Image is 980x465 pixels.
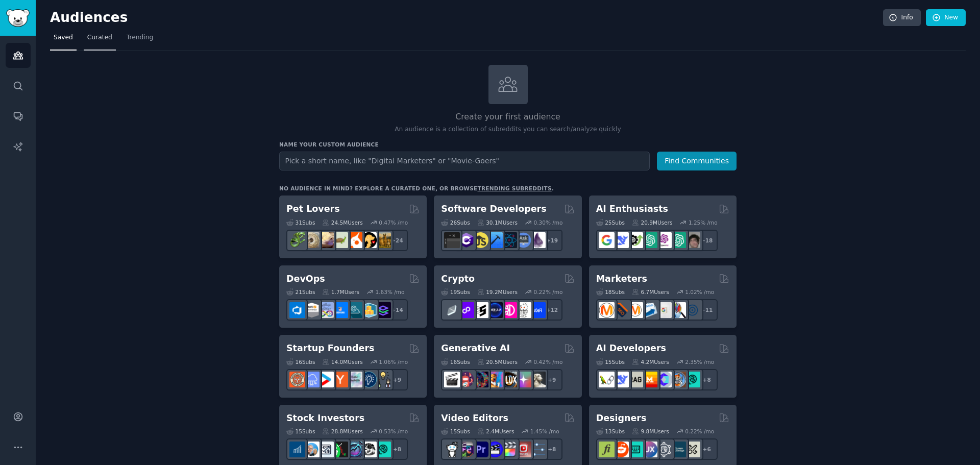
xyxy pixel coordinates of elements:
img: finalcutpro [501,442,517,457]
img: AIDevelopersSociety [684,372,700,387]
div: + 18 [696,230,718,251]
img: Rag [627,372,643,387]
img: aivideo [444,372,460,387]
img: reactnative [501,232,517,248]
img: MistralAI [642,372,657,387]
img: OnlineMarketing [684,302,700,318]
input: Pick a short name, like "Digital Marketers" or "Movie-Goers" [279,152,650,170]
div: 26 Sub s [441,219,470,226]
div: + 11 [696,299,718,321]
div: + 9 [541,369,562,390]
div: + 9 [386,369,408,390]
div: 14.0M Users [322,358,362,365]
div: 1.7M Users [322,288,359,296]
div: 16 Sub s [441,358,470,365]
span: Saved [54,33,73,42]
div: 13 Sub s [596,428,625,435]
img: AskComputerScience [516,232,531,248]
img: csharp [458,232,474,248]
img: EntrepreneurRideAlong [289,372,305,387]
img: dividends [289,442,305,457]
div: 16 Sub s [286,358,315,365]
div: + 8 [541,438,562,460]
div: 30.1M Users [477,219,518,226]
img: FluxAI [501,372,517,387]
div: 9.8M Users [632,428,669,435]
img: GoogleGeminiAI [599,232,615,248]
img: Trading [332,442,348,457]
img: swingtrading [361,442,377,457]
img: googleads [656,302,672,318]
div: 0.47 % /mo [379,219,408,226]
img: ycombinator [332,372,348,387]
h2: Audiences [50,10,883,26]
img: Entrepreneurship [361,372,377,387]
img: DeepSeek [613,372,629,387]
div: + 19 [541,230,562,251]
div: 15 Sub s [596,358,625,365]
img: dalle2 [458,372,474,387]
img: learndesign [670,442,686,457]
img: deepdream [473,372,488,387]
div: + 24 [386,230,408,251]
img: chatgpt_prompts_ [670,232,686,248]
img: UXDesign [642,442,657,457]
div: 0.53 % /mo [379,428,408,435]
img: herpetology [289,232,305,248]
img: gopro [444,442,460,457]
div: 0.30 % /mo [534,219,563,226]
h2: Startup Founders [286,342,374,355]
img: llmops [670,372,686,387]
img: learnjavascript [473,232,488,248]
img: turtle [332,232,348,248]
img: CryptoNews [516,302,531,318]
div: 19 Sub s [441,288,470,296]
div: 15 Sub s [286,428,315,435]
img: GummySearch logo [6,9,30,27]
img: defi_ [530,302,546,318]
img: sdforall [487,372,503,387]
img: StocksAndTrading [347,442,362,457]
span: Curated [87,33,112,42]
img: LangChain [599,372,615,387]
div: 31 Sub s [286,219,315,226]
div: 2.4M Users [477,428,514,435]
img: Forex [318,442,334,457]
h2: AI Enthusiasts [596,203,668,215]
img: web3 [487,302,503,318]
img: DreamBooth [530,372,546,387]
img: PlatformEngineers [375,302,391,318]
button: Find Communities [657,152,737,170]
div: No audience in mind? Explore a curated one, or browse . [279,185,554,192]
div: + 6 [696,438,718,460]
div: 24.5M Users [322,219,362,226]
img: chatgpt_promptDesign [642,232,657,248]
img: defiblockchain [501,302,517,318]
div: 20.9M Users [632,219,672,226]
img: VideoEditors [487,442,503,457]
div: + 8 [386,438,408,460]
img: platformengineering [347,302,362,318]
p: An audience is a collection of subreddits you can search/analyze quickly [279,125,737,134]
img: UI_Design [627,442,643,457]
img: indiehackers [347,372,362,387]
div: 0.22 % /mo [685,428,714,435]
img: MarketingResearch [670,302,686,318]
img: leopardgeckos [318,232,334,248]
div: 1.25 % /mo [689,219,718,226]
h3: Name your custom audience [279,141,737,148]
img: AItoolsCatalog [627,232,643,248]
a: Curated [84,30,116,51]
img: growmybusiness [375,372,391,387]
img: dogbreed [375,232,391,248]
h2: Crypto [441,273,475,285]
a: Info [883,9,921,27]
img: userexperience [656,442,672,457]
div: 18 Sub s [596,288,625,296]
img: SaaS [304,372,320,387]
h2: AI Developers [596,342,666,355]
img: ballpython [304,232,320,248]
img: ArtificalIntelligence [684,232,700,248]
div: 1.02 % /mo [685,288,714,296]
div: 0.22 % /mo [534,288,563,296]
